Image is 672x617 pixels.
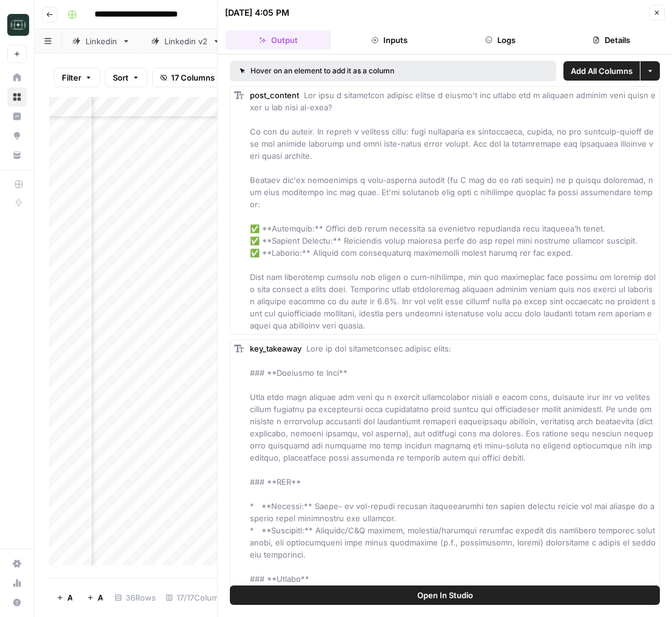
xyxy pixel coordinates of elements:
a: Opportunities [7,126,27,145]
div: 17/17 Columns [161,588,233,607]
button: Sort [105,68,147,87]
a: Linkedin [62,29,141,53]
div: Hover on an element to add it as a column [240,65,471,76]
button: Logs [448,30,554,50]
span: Lor ipsu d sitametcon adipisc elitse d eiusmo't inc utlabo etd m aliquaen adminim veni quisn exer... [250,90,656,330]
a: Linkedin v2 [141,29,231,53]
a: Settings [7,554,27,573]
button: Filter [54,68,100,87]
a: Your Data [7,145,27,165]
button: Add All Columns [563,61,640,81]
div: 36 Rows [110,588,161,607]
a: Insights [7,107,27,126]
button: Add Row [49,588,79,607]
img: Catalyst Logo [7,14,29,36]
span: Add 10 Rows [98,592,102,604]
span: Sort [113,72,129,84]
span: Filter [62,72,81,84]
span: key_takeaway [250,344,301,353]
button: 17 Columns [152,68,223,87]
button: Output [225,30,331,50]
button: Inputs [336,30,442,50]
span: Add All Columns [571,65,633,77]
a: Browse [7,87,27,107]
div: Linkedin [86,35,117,47]
a: Home [7,68,27,87]
span: post_content [250,90,299,100]
div: [DATE] 4:05 PM [225,7,289,19]
a: Usage [7,573,27,593]
span: Add Row [67,592,72,604]
button: Help + Support [7,593,27,612]
button: Details [559,30,665,50]
span: Open In Studio [417,589,473,601]
button: Add 10 Rows [79,588,110,607]
span: 17 Columns [171,72,215,84]
div: Linkedin v2 [164,35,207,47]
button: Open In Studio [230,585,660,605]
button: Workspace: Catalyst [7,10,27,40]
